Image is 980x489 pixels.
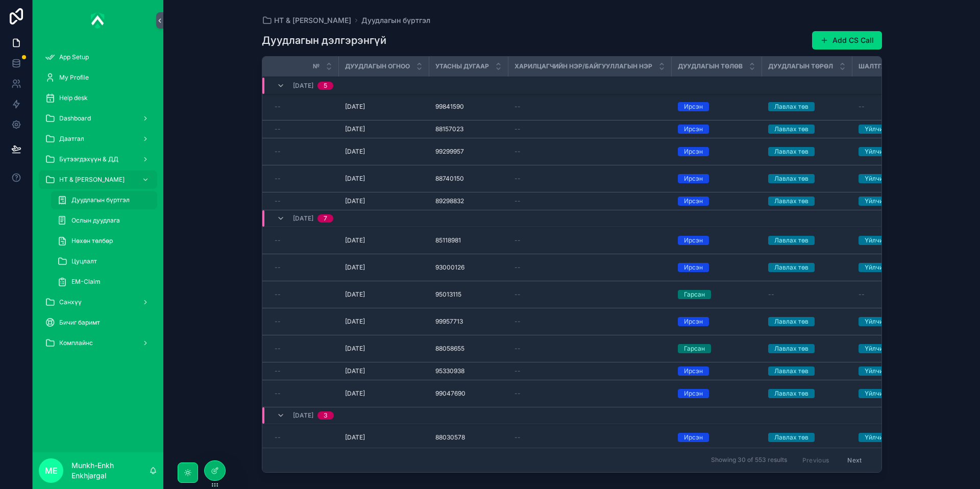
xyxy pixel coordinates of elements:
[275,345,333,353] a: --
[262,33,386,47] h1: Дуудлагын дэлгэрэнгүй
[678,344,756,353] a: Гарсан
[275,317,333,326] a: --
[293,82,313,90] span: [DATE]
[275,367,333,375] a: --
[859,290,865,299] span: --
[313,62,320,70] span: №
[865,263,896,272] div: Үйлчилгээ
[678,125,756,134] a: Ирсэн
[859,236,923,245] a: Үйлчилгээ
[59,94,88,102] span: Help desk
[865,125,896,134] div: Үйлчилгээ
[684,366,703,376] div: Ирсэн
[812,31,882,50] button: Add CS Call
[678,389,756,398] a: Ирсэн
[39,109,157,128] a: Dashboard
[678,317,756,326] a: Ирсэн
[514,103,666,111] a: --
[684,236,703,245] div: Ирсэн
[684,125,703,134] div: Ирсэн
[684,344,705,353] div: Гарсан
[859,147,923,156] a: Үйлчилгээ
[514,367,666,375] a: --
[71,257,97,265] span: Цуцлалт
[678,263,756,272] a: Ирсэн
[345,317,365,326] span: [DATE]
[684,263,703,272] div: Ирсэн
[514,148,521,156] span: --
[514,290,666,299] a: --
[345,103,423,111] a: [DATE]
[514,197,666,205] a: --
[275,103,281,111] span: --
[435,148,502,156] a: 99299957
[345,433,365,442] span: [DATE]
[275,263,281,272] span: --
[768,174,846,183] a: Лавлах төв
[51,252,157,271] a: Цуцлалт
[435,263,464,272] span: 93000126
[768,62,833,70] span: Дуудлагын төрөл
[684,389,703,398] div: Ирсэн
[59,135,84,143] span: Даатгал
[514,433,521,442] span: --
[345,125,365,133] span: [DATE]
[514,236,521,244] span: --
[774,174,808,183] div: Лавлах төв
[678,197,756,206] a: Ирсэн
[435,290,461,299] span: 95013115
[275,175,333,183] a: --
[514,317,666,326] a: --
[345,175,365,183] span: [DATE]
[678,366,756,376] a: Ирсэн
[514,62,652,70] span: Харилцагчийн нэр/Байгууллагын нэр
[678,62,743,70] span: Дуудлагын төлөв
[59,339,93,347] span: Комплайнс
[71,278,101,286] span: EM-Claim
[774,147,808,156] div: Лавлах төв
[435,317,502,326] a: 99957713
[275,148,333,156] a: --
[435,103,464,111] span: 99841590
[684,290,705,299] div: Гарсан
[435,175,502,183] a: 88740150
[711,456,787,464] span: Showing 30 of 553 results
[275,433,281,442] span: --
[514,367,521,375] span: --
[435,175,464,183] span: 88740150
[865,344,896,353] div: Үйлчилгээ
[345,290,365,299] span: [DATE]
[71,216,120,225] span: Ослын дуудлага
[678,102,756,111] a: Ирсэн
[345,345,423,353] a: [DATE]
[275,125,281,133] span: --
[774,433,808,442] div: Лавлах төв
[435,263,502,272] a: 93000126
[768,389,846,398] a: Лавлах төв
[275,125,333,133] a: --
[59,53,89,61] span: App Setup
[274,15,351,26] span: НТ & [PERSON_NAME]
[678,290,756,299] a: Гарсан
[684,102,703,111] div: Ирсэн
[345,367,365,375] span: [DATE]
[768,263,846,272] a: Лавлах төв
[91,12,105,29] img: App logo
[768,125,846,134] a: Лавлах төв
[774,263,808,272] div: Лавлах төв
[684,433,703,442] div: Ирсэн
[768,197,846,206] a: Лавлах төв
[865,236,896,245] div: Үйлчилгээ
[768,236,846,245] a: Лавлах төв
[275,389,281,398] span: --
[435,290,502,299] a: 95013115
[275,263,333,272] a: --
[51,211,157,230] a: Ослын дуудлага
[859,317,923,326] a: Үйлчилгээ
[435,197,502,205] a: 89298832
[275,317,281,326] span: --
[345,263,423,272] a: [DATE]
[275,197,333,205] a: --
[435,433,465,442] span: 88030578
